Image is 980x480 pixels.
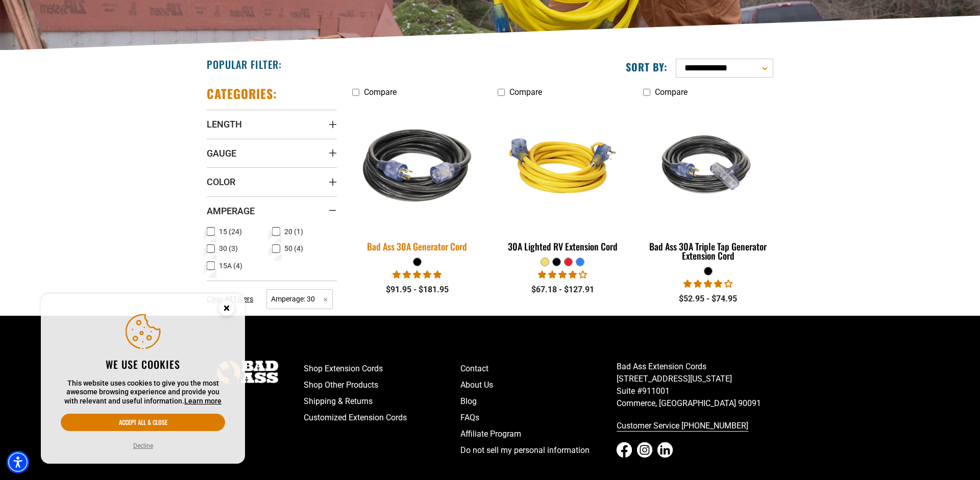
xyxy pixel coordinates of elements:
a: This website uses cookies to give you the most awesome browsing experience and provide you with r... [184,397,222,405]
aside: Cookie Consent [41,294,245,464]
a: call 833-674-1699 [617,418,773,434]
span: Gauge [207,147,236,159]
div: 30A Lighted RV Extension Cord [498,242,628,251]
div: Bad Ass 30A Generator Cord [352,242,482,251]
span: Compare [509,87,542,97]
span: 4.00 stars [683,279,732,289]
summary: Length [207,110,337,138]
summary: Gauge [207,139,337,167]
a: FAQs [460,410,617,426]
h2: Popular Filter: [207,58,282,71]
button: Decline [130,441,156,451]
a: Customized Extension Cords [304,410,460,426]
p: Bad Ass Extension Cords [STREET_ADDRESS][US_STATE] Suite #911001 Commerce, [GEOGRAPHIC_DATA] 90091 [617,361,773,410]
span: Amperage [207,205,255,217]
img: black [644,107,772,224]
a: Amperage: 30 [266,294,333,304]
span: Compare [364,87,397,97]
a: Facebook - open in a new tab [617,442,632,458]
label: Sort by: [626,60,668,73]
a: Shop Other Products [304,377,460,393]
button: Accept all & close [61,414,225,431]
img: yellow [498,107,627,224]
h2: We use cookies [61,358,225,371]
a: yellow 30A Lighted RV Extension Cord [498,102,628,257]
summary: Color [207,167,337,196]
span: 5.00 stars [393,270,442,280]
h2: Categories: [207,86,277,102]
a: About Us [460,377,617,393]
div: $91.95 - $181.95 [352,284,482,296]
a: Blog [460,393,617,410]
div: Bad Ass 30A Triple Tap Generator Extension Cord [643,242,773,260]
button: Close this option [208,294,245,325]
span: Color [207,176,235,188]
span: Compare [655,87,688,97]
a: Contact [460,361,617,377]
span: 20 (1) [284,228,303,235]
span: 15 (24) [219,228,242,235]
a: Instagram - open in a new tab [637,442,652,458]
a: black Bad Ass 30A Triple Tap Generator Extension Cord [643,102,773,266]
span: 4.11 stars [538,270,587,280]
div: $52.95 - $74.95 [643,293,773,305]
a: LinkedIn - open in a new tab [657,442,673,458]
summary: Amperage [207,196,337,225]
a: Do not sell my personal information [460,442,617,459]
img: black [346,100,489,231]
a: Affiliate Program [460,426,617,442]
div: Accessibility Menu [7,451,29,473]
span: 30 (3) [219,245,238,252]
div: $67.18 - $127.91 [498,284,628,296]
p: This website uses cookies to give you the most awesome browsing experience and provide you with r... [61,379,225,406]
a: black Bad Ass 30A Generator Cord [352,102,482,257]
a: Shipping & Returns [304,393,460,410]
img: Bad Ass Extension Cords [217,361,278,384]
span: Length [207,118,242,130]
a: Shop Extension Cords [304,361,460,377]
span: 15A (4) [219,262,242,269]
span: 50 (4) [284,245,303,252]
span: Amperage: 30 [266,289,333,309]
